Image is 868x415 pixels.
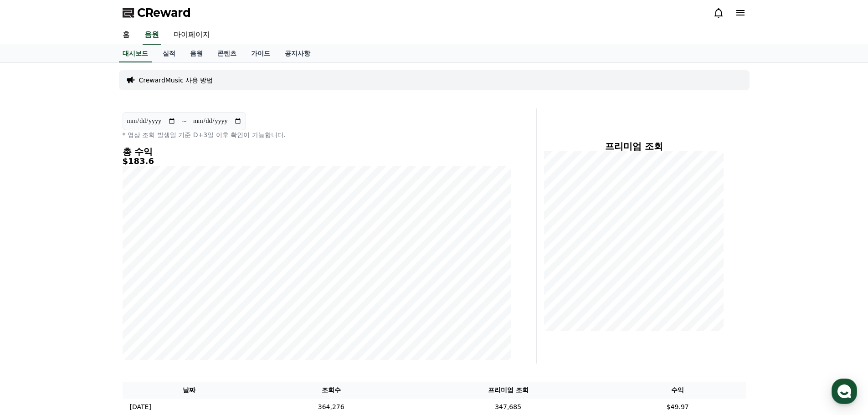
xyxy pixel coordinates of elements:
a: 대시보드 [119,45,152,62]
span: CReward [137,5,191,20]
th: 프리미엄 조회 [406,382,610,399]
a: 실적 [155,45,183,62]
p: ~ [181,116,187,127]
h4: 총 수익 [123,147,511,157]
a: 공지사항 [277,45,318,62]
th: 수익 [610,382,746,399]
a: CrewardMusic 사용 방법 [139,76,213,85]
a: 음원 [143,26,161,45]
p: [DATE] [130,402,151,412]
a: 마이페이지 [166,26,217,45]
a: 콘텐츠 [210,45,244,62]
h5: $183.6 [123,157,511,166]
p: * 영상 조회 발생일 기준 D+3일 이후 확인이 가능합니다. [123,130,511,139]
a: 홈 [115,26,137,45]
h4: 프리미엄 조회 [544,141,724,151]
a: 음원 [183,45,210,62]
a: CReward [123,5,191,20]
th: 날짜 [123,382,256,399]
a: 가이드 [244,45,277,62]
th: 조회수 [256,382,406,399]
